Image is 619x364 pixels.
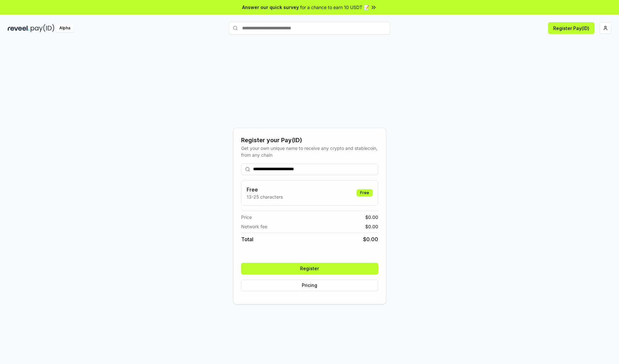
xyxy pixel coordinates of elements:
[241,214,252,221] span: Price
[300,4,369,11] span: for a chance to earn 10 USDT 📝
[365,214,378,221] span: $ 0.00
[241,145,378,158] div: Get your own unique name to receive any crypto and stablecoin, from any chain
[357,189,373,196] div: Free
[363,235,378,243] span: $ 0.00
[241,263,378,274] button: Register
[241,223,267,230] span: Network fee
[242,4,299,11] span: Answer our quick survey
[31,24,54,32] img: pay_id
[241,235,253,243] span: Total
[365,223,378,230] span: $ 0.00
[247,193,283,200] p: 13-25 characters
[56,24,74,32] div: Alpha
[548,22,594,34] button: Register Pay(ID)
[241,136,378,145] div: Register your Pay(ID)
[8,24,29,32] img: reveel_dark
[241,280,378,291] button: Pricing
[247,186,283,193] h3: Free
